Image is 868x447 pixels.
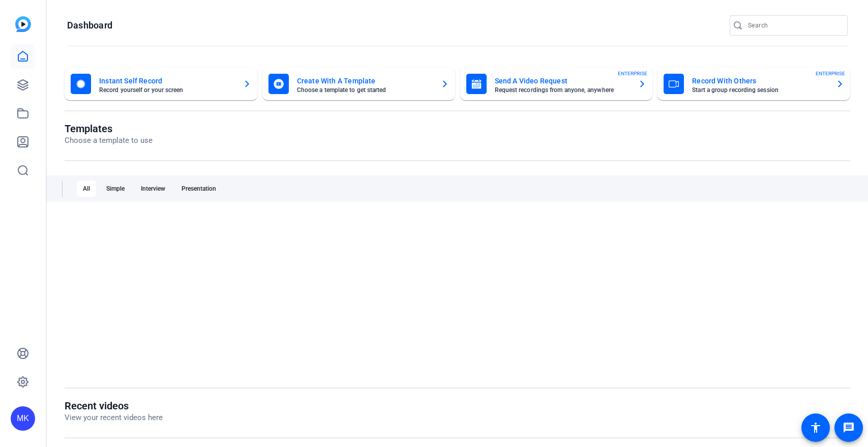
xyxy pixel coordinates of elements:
mat-card-subtitle: Record yourself or your screen [99,87,235,93]
mat-card-title: Create With A Template [297,75,433,87]
button: Create With A TemplateChoose a template to get started [262,68,455,100]
mat-icon: message [843,422,855,434]
p: Choose a template to use [65,135,153,146]
button: Send A Video RequestRequest recordings from anyone, anywhereENTERPRISE [460,68,653,100]
mat-card-subtitle: Start a group recording session [692,87,828,93]
img: blue-gradient.svg [15,16,31,32]
div: Presentation [175,181,222,197]
mat-card-title: Send A Video Request [495,75,631,87]
span: ENTERPRISE [816,70,845,77]
input: Search [748,19,840,32]
mat-card-title: Instant Self Record [99,75,235,87]
div: All [77,181,96,197]
button: Instant Self RecordRecord yourself or your screen [65,68,257,100]
mat-card-title: Record With Others [692,75,828,87]
h1: Dashboard [67,19,112,32]
h1: Recent videos [65,400,163,412]
h1: Templates [65,123,153,135]
span: ENTERPRISE [618,70,647,77]
div: Simple [100,181,131,197]
div: Interview [135,181,171,197]
mat-card-subtitle: Choose a template to get started [297,87,433,93]
mat-icon: accessibility [810,422,822,434]
mat-card-subtitle: Request recordings from anyone, anywhere [495,87,631,93]
p: View your recent videos here [65,412,163,424]
div: MK [11,406,35,431]
button: Record With OthersStart a group recording sessionENTERPRISE [657,68,850,100]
